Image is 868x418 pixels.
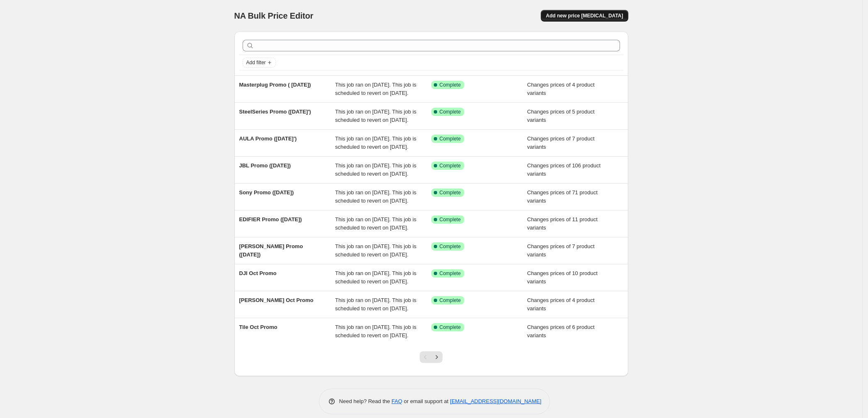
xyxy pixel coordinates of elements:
span: This job ran on [DATE]. This job is scheduled to revert on [DATE]. [335,135,416,150]
button: Add new price [MEDICAL_DATA] [541,10,628,22]
span: Changes prices of 7 product variants [527,243,595,258]
span: Changes prices of 106 product variants [527,162,601,177]
span: Tile Oct Promo [239,324,277,330]
span: AULA Promo ([DATE]') [239,135,297,142]
a: [EMAIL_ADDRESS][DOMAIN_NAME] [450,398,541,404]
span: Changes prices of 71 product variants [527,189,598,204]
span: This job ran on [DATE]. This job is scheduled to revert on [DATE]. [335,324,416,338]
span: Add new price [MEDICAL_DATA] [546,12,623,19]
span: Complete [440,135,461,142]
span: Add filter [246,59,266,66]
span: EDIFIER Promo ([DATE]) [239,216,302,222]
span: [PERSON_NAME] Oct Promo [239,297,314,303]
span: This job ran on [DATE]. This job is scheduled to revert on [DATE]. [335,270,416,285]
span: SteelSeries Promo ([DATE]') [239,109,311,115]
span: [PERSON_NAME] Promo ([DATE]) [239,243,303,258]
a: FAQ [391,398,402,404]
span: Sony Promo ([DATE]) [239,189,294,196]
span: This job ran on [DATE]. This job is scheduled to revert on [DATE]. [335,243,416,258]
span: This job ran on [DATE]. This job is scheduled to revert on [DATE]. [335,189,416,204]
span: Changes prices of 7 product variants [527,135,595,150]
span: Complete [440,216,461,223]
span: Changes prices of 4 product variants [527,82,595,96]
button: Add filter [243,58,276,68]
span: This job ran on [DATE]. This job is scheduled to revert on [DATE]. [335,82,416,96]
span: This job ran on [DATE]. This job is scheduled to revert on [DATE]. [335,109,416,123]
span: JBL Promo ([DATE]) [239,162,291,169]
span: This job ran on [DATE]. This job is scheduled to revert on [DATE]. [335,297,416,312]
span: Need help? Read the [339,398,392,404]
span: Masterplug Promo ( [DATE]) [239,82,311,88]
span: Complete [440,270,461,277]
span: Complete [440,297,461,304]
span: Complete [440,162,461,169]
span: Complete [440,243,461,250]
span: NA Bulk Price Editor [234,11,314,20]
span: Complete [440,82,461,88]
span: Changes prices of 11 product variants [527,216,598,231]
span: Changes prices of 4 product variants [527,297,595,312]
button: Next [431,351,443,363]
span: Changes prices of 6 product variants [527,324,595,338]
span: This job ran on [DATE]. This job is scheduled to revert on [DATE]. [335,162,416,177]
span: This job ran on [DATE]. This job is scheduled to revert on [DATE]. [335,216,416,231]
span: DJI Oct Promo [239,270,277,276]
span: Changes prices of 5 product variants [527,109,595,123]
nav: Pagination [420,351,443,363]
span: or email support at [402,398,450,404]
span: Complete [440,324,461,331]
span: Complete [440,189,461,196]
span: Changes prices of 10 product variants [527,270,598,285]
span: Complete [440,109,461,115]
